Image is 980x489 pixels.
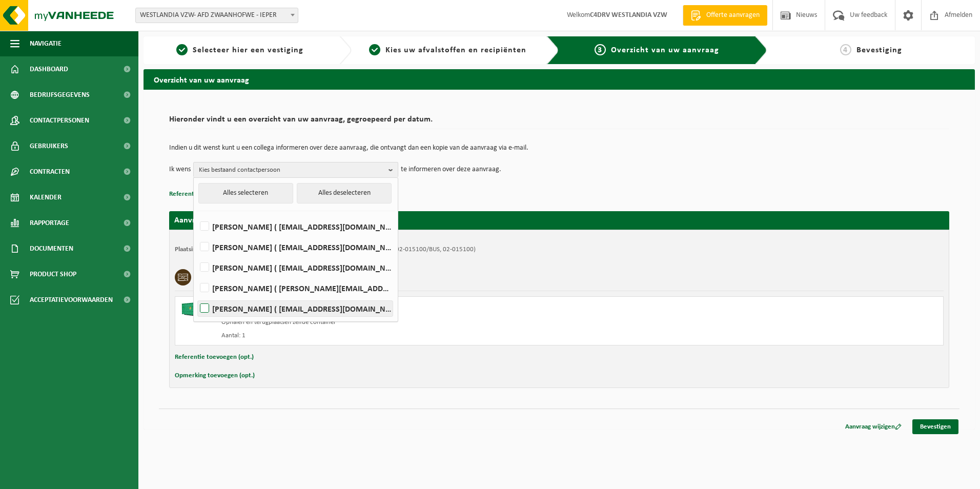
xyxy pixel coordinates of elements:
span: Offerte aanvragen [704,10,762,21]
label: [PERSON_NAME] ( [EMAIL_ADDRESS][DOMAIN_NAME] ) [198,260,393,275]
p: Ik wens [169,162,191,177]
span: Kies bestaand contactpersoon [199,162,384,178]
label: [PERSON_NAME] ( [EMAIL_ADDRESS][DOMAIN_NAME] ) [198,219,393,234]
span: 4 [840,44,851,55]
strong: Aanvraag voor [DATE] [174,216,251,225]
strong: Plaatsingsadres: [175,246,219,253]
span: Contracten [30,159,70,185]
span: 3 [595,44,606,55]
span: Contactpersonen [30,108,89,133]
span: WESTLANDIA VZW- AFD ZWAANHOFWE - IEPER [135,8,298,23]
button: Opmerking toevoegen (opt.) [175,369,255,382]
span: Rapportage [30,210,69,236]
span: Kalender [30,185,62,210]
span: Documenten [30,236,73,261]
button: Referentie toevoegen (opt.) [169,188,248,201]
span: Product Shop [30,261,76,287]
p: Indien u dit wenst kunt u een collega informeren over deze aanvraag, die ontvangt dan een kopie v... [169,145,949,152]
button: Referentie toevoegen (opt.) [175,351,254,364]
img: HK-XC-40-GN-00.png [180,302,211,317]
span: Navigatie [30,31,62,56]
span: WESTLANDIA VZW- AFD ZWAANHOFWE - IEPER [136,8,298,23]
strong: C4DRV WESTLANDIA VZW [590,11,667,19]
a: 2Kies uw afvalstoffen en recipiënten [357,44,539,56]
label: [PERSON_NAME] ( [EMAIL_ADDRESS][DOMAIN_NAME] ) [198,301,393,316]
label: [PERSON_NAME] ( [EMAIL_ADDRESS][DOMAIN_NAME] ) [198,239,393,255]
span: Dashboard [30,56,68,82]
span: 1 [176,44,188,55]
label: [PERSON_NAME] ( [PERSON_NAME][EMAIL_ADDRESS][DOMAIN_NAME] ) [198,280,393,296]
a: Offerte aanvragen [683,5,767,26]
button: Alles deselecteren [297,183,392,203]
span: 2 [369,44,380,55]
span: Bedrijfsgegevens [30,82,90,108]
span: Bevestiging [856,46,902,54]
span: Overzicht van uw aanvraag [611,46,719,54]
a: Bevestigen [912,419,958,434]
span: Gebruikers [30,133,68,159]
button: Kies bestaand contactpersoon [193,162,398,177]
span: Acceptatievoorwaarden [30,287,113,313]
h2: Overzicht van uw aanvraag [144,69,975,89]
p: te informeren over deze aanvraag. [401,162,501,177]
span: Kies uw afvalstoffen en recipiënten [385,46,526,54]
button: Alles selecteren [198,183,293,203]
div: Aantal: 1 [221,332,600,340]
a: Aanvraag wijzigen [838,419,909,434]
div: Ophalen en terugplaatsen zelfde container [221,318,600,327]
a: 1Selecteer hier een vestiging [149,44,331,56]
span: Selecteer hier een vestiging [193,46,303,54]
h2: Hieronder vindt u een overzicht van uw aanvraag, gegroepeerd per datum. [169,115,949,129]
